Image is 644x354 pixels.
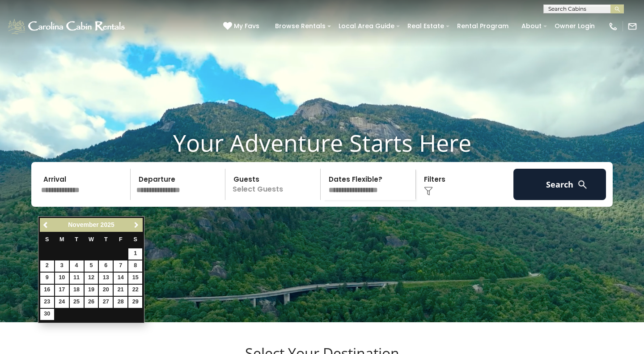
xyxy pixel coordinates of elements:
[403,19,449,33] a: Real Estate
[7,129,637,157] h1: Your Adventure Starts Here
[40,273,54,284] a: 9
[85,285,98,296] a: 19
[517,19,546,33] a: About
[119,236,123,243] span: Friday
[550,19,599,33] a: Owner Login
[40,260,54,272] a: 2
[114,260,127,272] a: 7
[271,19,330,33] a: Browse Rentals
[55,285,69,296] a: 17
[85,297,98,308] a: 26
[89,236,94,243] span: Wednesday
[68,221,98,228] span: November
[85,273,98,284] a: 12
[627,21,637,31] img: mail-regular-white.png
[99,285,113,296] a: 20
[128,260,142,272] a: 8
[453,19,513,33] a: Rental Program
[424,187,433,196] img: filter--v1.png
[45,236,49,243] span: Sunday
[75,236,78,243] span: Tuesday
[70,260,84,272] a: 4
[128,297,142,308] a: 29
[114,285,127,296] a: 21
[131,219,142,230] a: Next
[85,260,98,272] a: 5
[42,222,50,229] span: Previous
[114,297,127,308] a: 28
[114,273,127,284] a: 14
[104,236,108,243] span: Thursday
[133,222,140,229] span: Next
[59,236,64,243] span: Monday
[128,248,142,260] a: 1
[513,169,606,200] button: Search
[99,273,113,284] a: 13
[55,260,69,272] a: 3
[128,285,142,296] a: 22
[134,236,137,243] span: Saturday
[7,17,127,35] img: White-1-1-2.png
[70,273,84,284] a: 11
[608,21,618,31] img: phone-regular-white.png
[334,19,399,33] a: Local Area Guide
[55,297,69,308] a: 24
[40,309,54,320] a: 30
[70,285,84,296] a: 18
[228,169,320,200] p: Select Guests
[99,260,113,272] a: 6
[577,179,588,190] img: search-regular-white.png
[70,297,84,308] a: 25
[40,297,54,308] a: 23
[99,297,113,308] a: 27
[223,21,262,31] a: My Favs
[101,221,114,228] span: 2025
[55,273,69,284] a: 10
[128,273,142,284] a: 15
[41,219,52,230] a: Previous
[40,285,54,296] a: 16
[234,21,259,31] span: My Favs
